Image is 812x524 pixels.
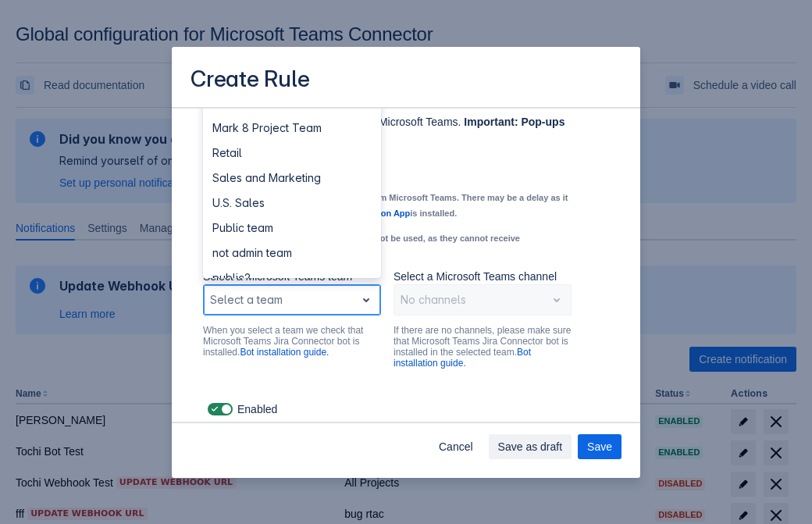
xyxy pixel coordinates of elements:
[394,269,572,284] p: Select a Microsoft Teams channel
[203,114,572,145] p: Use below button to get teams from Microsoft Teams.
[172,107,640,423] div: Scrollable content
[203,325,381,358] p: When you select a team we check that Microsoft Teams Jira Connector bot is installed.
[489,434,572,459] button: Save as draft
[203,216,381,241] div: Public team
[240,347,329,358] a: Bot installation guide.
[357,291,376,309] span: open
[439,434,473,459] span: Cancel
[203,141,381,166] div: Retail
[203,191,381,216] div: U.S. Sales
[587,434,612,459] span: Save
[203,116,381,141] div: Mark 8 Project Team
[498,434,563,459] span: Save as draft
[429,434,483,459] button: Cancel
[203,398,609,420] div: Enabled
[203,241,381,266] div: not admin team
[203,266,381,291] div: public2
[203,193,568,218] small: Authenticate to get teams and channels from Microsoft Teams. There may be a delay as it verifies ...
[203,166,381,191] div: Sales and Marketing
[578,434,621,459] button: Save
[394,325,572,369] p: If there are no channels, please make sure that Microsoft Teams Jira Connector bot is installed i...
[191,66,310,96] h3: Create Rule
[394,347,531,369] a: Bot installation guide.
